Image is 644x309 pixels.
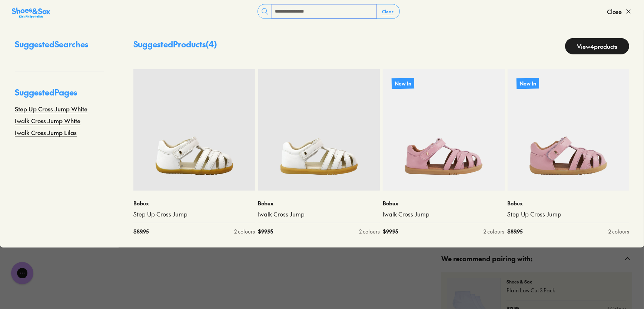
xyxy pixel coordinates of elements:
button: We recommend pairing with: [429,245,644,272]
a: Iwalk Cross Jump White [15,116,80,125]
span: Close [607,7,622,16]
p: Suggested Pages [15,86,104,104]
span: ( 4 ) [206,38,217,50]
p: Shoes & Sox [507,278,626,285]
a: New In [508,69,630,191]
span: $ 99.95 [258,228,273,235]
p: Bobux [383,199,505,207]
a: View4products [565,38,629,54]
span: $ 89.95 [133,228,149,235]
a: Iwalk Cross Jump [383,210,505,218]
p: Bobux [258,199,380,207]
p: Bobux [133,199,255,207]
a: Iwalk Cross Jump Lilas [15,128,77,137]
a: Step Up Cross Jump [508,210,630,218]
p: Suggested Searches [15,38,104,56]
p: Suggested Products [133,38,217,54]
img: SNS_Logo_Responsive.svg [12,7,50,19]
button: Close [607,3,632,20]
a: Step Up Cross Jump White [15,104,87,113]
div: 2 colours [608,228,629,235]
div: 2 colours [235,228,255,235]
a: New In [383,69,505,191]
a: Step Up Cross Jump [133,210,255,218]
span: $ 89.95 [508,228,523,235]
button: Clear [376,5,399,18]
a: Shoes &amp; Sox [12,6,50,17]
p: New In [392,78,414,89]
div: 2 colours [359,228,380,235]
a: Iwalk Cross Jump [258,210,380,218]
span: $ 99.95 [383,228,398,235]
span: We recommend pairing with: [441,248,532,269]
p: Plain Low Cut 3 Pack [507,286,626,294]
p: New In [516,78,539,89]
iframe: Gorgias live chat messenger [7,259,37,287]
div: 2 colours [484,228,505,235]
p: Bobux [508,199,630,207]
